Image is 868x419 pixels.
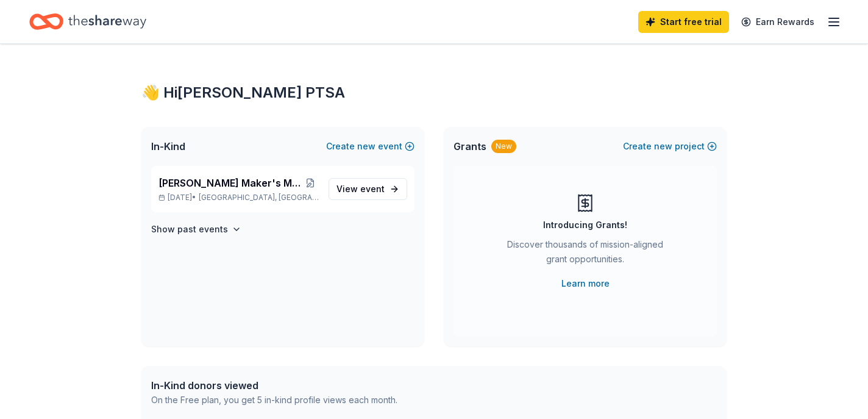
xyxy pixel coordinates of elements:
div: On the Free plan, you get 5 in-kind profile views each month. [151,393,397,407]
span: new [654,139,672,154]
h4: Show past events [151,222,228,237]
span: View [336,182,385,196]
button: Createnewproject [623,139,717,154]
div: Introducing Grants! [543,218,627,232]
div: 👋 Hi [PERSON_NAME] PTSA [141,83,727,102]
div: In-Kind donors viewed [151,378,397,393]
span: event [360,184,385,194]
p: [DATE] • [158,193,319,202]
a: Earn Rewards [734,11,822,33]
div: Discover thousands of mission-aligned grant opportunities. [502,237,668,271]
div: New [491,140,516,153]
span: [GEOGRAPHIC_DATA], [GEOGRAPHIC_DATA] [199,193,319,202]
a: Start free trial [638,11,729,33]
button: Show past events [151,222,241,237]
a: Home [29,7,146,36]
span: In-Kind [151,139,185,154]
a: View event [329,178,407,200]
span: Grants [454,139,486,154]
a: Learn more [561,276,610,291]
button: Createnewevent [326,139,414,154]
span: [PERSON_NAME] Maker's Market & Auction [158,176,302,190]
span: new [357,139,375,154]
